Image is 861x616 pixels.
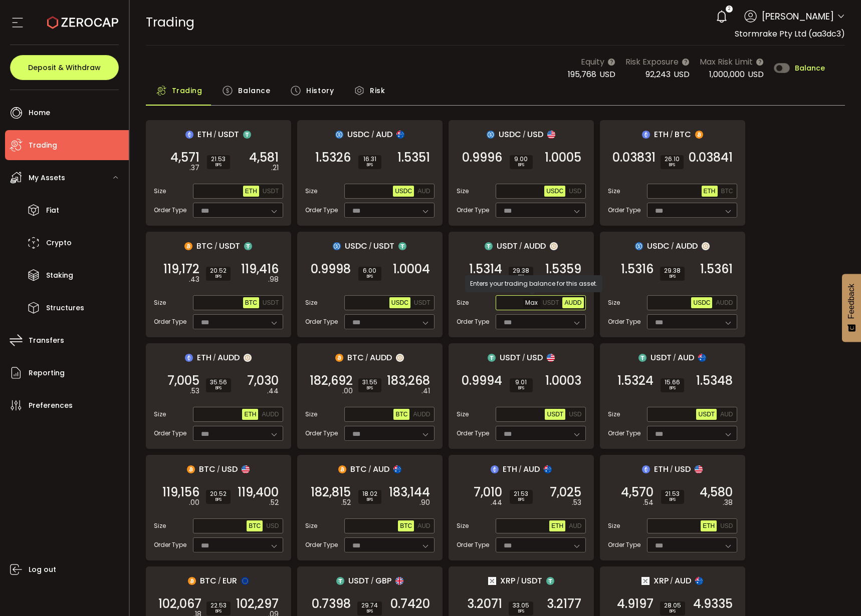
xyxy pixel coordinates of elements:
img: xrp_portfolio.png [641,577,650,585]
span: AUD [678,351,694,364]
span: Fiat [46,203,59,218]
span: 1.5359 [545,264,581,274]
span: 4,581 [249,153,279,163]
span: 1.0003 [545,376,581,386]
em: / [365,353,368,362]
img: aud_portfolio.svg [698,354,706,362]
span: Size [457,521,469,530]
span: 7,030 [247,376,279,386]
img: eth_portfolio.svg [185,354,193,362]
img: usdt_portfolio.svg [398,242,406,250]
span: USD [527,128,543,141]
img: usdt_portfolio.svg [546,577,554,585]
span: ETH [704,188,716,195]
img: eth_portfolio.svg [491,465,499,473]
img: gbp_portfolio.svg [395,577,403,585]
img: btc_portfolio.svg [187,465,195,473]
img: usd_portfolio.svg [242,465,250,473]
span: [PERSON_NAME] [762,10,834,23]
div: Chat Widget [742,508,861,616]
i: BPS [362,497,377,503]
span: USD [720,522,733,529]
span: USD [675,463,691,475]
span: History [306,81,334,101]
span: Max [523,298,541,307]
button: USDC [544,186,565,197]
img: usdc_portfolio.svg [335,131,343,139]
button: ETH [702,186,718,197]
span: Size [457,410,469,419]
span: AUD [373,463,389,475]
em: / [368,465,371,474]
span: Order Type [154,317,186,326]
em: .90 [419,497,430,508]
span: USDC [345,240,367,252]
i: BPS [513,274,529,280]
img: eth_portfolio.svg [185,131,193,139]
span: 21.53 [665,491,680,497]
button: AUDD [714,297,735,308]
span: USDT [263,299,279,306]
span: Size [608,521,620,530]
button: USDC [393,186,414,197]
span: BTC [721,188,733,195]
span: 7,005 [167,376,199,386]
span: BTC [400,522,412,529]
span: Order Type [305,206,338,215]
em: .41 [421,386,430,396]
span: Size [457,298,469,307]
img: eth_portfolio.svg [642,465,650,473]
i: BPS [362,274,377,280]
em: / [519,465,522,474]
span: Preferences [29,398,73,413]
img: usdt_portfolio.svg [243,131,251,139]
img: usd_portfolio.svg [695,465,703,473]
span: 9.00 [514,156,529,162]
span: ETH [197,351,211,364]
button: AUD [415,520,432,531]
button: BTC [719,186,735,197]
span: 183,144 [389,487,430,497]
span: Order Type [457,206,489,215]
span: Order Type [154,429,186,438]
span: USDT [218,128,239,141]
span: BTC [395,411,407,418]
button: USDT [696,409,717,420]
span: Stormrake Pty Ltd (aa3dc3) [735,28,845,40]
img: btc_portfolio.svg [338,465,346,473]
i: BPS [362,162,377,168]
em: .54 [643,497,654,508]
span: USDT [651,351,672,364]
span: Order Type [608,429,640,438]
em: .00 [342,386,353,396]
span: USDC [647,240,670,252]
img: usdc_portfolio.svg [487,131,495,139]
img: xrp_portfolio.png [488,577,496,585]
span: 92,243 [645,69,671,80]
span: USD [569,188,581,195]
button: USDC [691,297,712,308]
span: Balance [238,81,270,101]
span: Order Type [457,429,489,438]
span: 20.52 [210,268,227,274]
span: Staking [46,268,73,283]
span: 4,570 [621,487,654,497]
span: USDC [693,299,710,306]
span: 31.55 [362,379,377,385]
button: USDT [261,297,281,308]
span: 18.02 [362,491,377,497]
span: USDT [500,351,521,364]
span: Order Type [457,317,489,326]
span: ETH [197,128,212,141]
span: 0.9998 [311,264,351,274]
img: zuPXiwguUFiBOIQyqLOiXsnnNitlx7q4LCwEbLHADjIpTka+Lip0HH8D0VTrd02z+wEAAAAASUVORK5CYII= [702,242,710,250]
span: AUD [720,411,733,418]
span: USDT [497,240,518,252]
img: eur_portfolio.svg [241,577,249,585]
em: / [371,130,374,139]
span: Order Type [457,540,489,549]
span: AUDD [413,411,430,418]
em: / [369,242,372,251]
img: aud_portfolio.svg [544,465,552,473]
em: / [670,465,673,474]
